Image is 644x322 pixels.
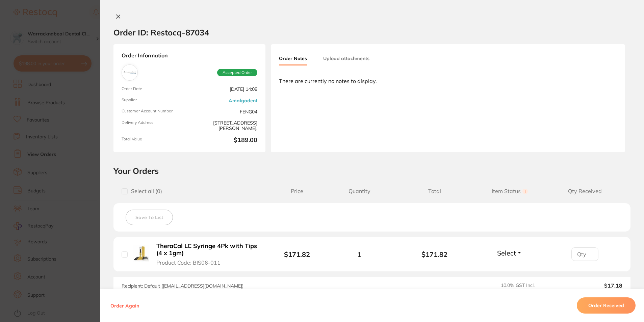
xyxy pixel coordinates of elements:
[154,242,262,266] button: TheraCal LC Syringe 4Pk with Tips (4 x 1gm) Product Code: BIS06-011
[571,247,598,261] input: Qty
[108,302,141,308] button: Order Again
[397,250,472,258] b: $171.82
[323,52,369,64] button: Upload attachments
[279,78,617,84] div: There are currently no notes to display.
[126,210,173,225] button: Save To List
[192,109,257,114] span: FENG04
[10,6,125,125] div: message notification from Restocq, 2w ago. Hi Cassidy, ​ Starting 11 August, we’re making some up...
[322,188,397,194] span: Quantity
[156,260,221,266] span: Product Code: BIS06-011
[357,250,361,258] span: 1
[192,86,257,92] span: [DATE] 14:08
[229,98,257,103] a: Amalgadent
[397,188,472,194] span: Total
[133,245,149,262] img: TheraCal LC Syringe 4Pk with Tips (4 x 1gm)
[495,249,524,257] button: Select
[272,188,322,194] span: Price
[497,249,516,257] span: Select
[123,66,136,79] img: Amalgadent
[217,69,257,76] span: Accepted Order
[15,12,26,23] img: Profile image for Restocq
[113,166,630,176] h2: Your Orders
[29,10,120,112] div: Message content
[122,283,243,289] span: Recipient: Default ( [EMAIL_ADDRESS][DOMAIN_NAME] )
[501,283,559,289] span: 10.0 % GST Incl.
[564,283,622,289] output: $17.18
[284,250,310,259] b: $171.82
[472,188,547,194] span: Item Status
[113,27,209,37] h2: Order ID: Restocq- 87034
[122,86,187,92] span: Order Date
[279,52,307,65] button: Order Notes
[122,52,257,59] strong: Order Information
[577,297,636,314] button: Order Received
[122,120,187,131] span: Delivery Address
[29,10,120,169] div: Hi [PERSON_NAME], ​ Starting [DATE], we’re making some updates to our product offerings on the Re...
[29,114,120,120] p: Message from Restocq, sent 2w ago
[192,120,257,131] span: [STREET_ADDRESS][PERSON_NAME],
[122,137,187,144] span: Total Value
[122,109,187,114] span: Customer Account Number
[122,98,187,103] span: Supplier
[128,188,162,194] span: Select all ( 0 )
[192,137,257,144] b: $189.00
[156,243,260,257] b: TheraCal LC Syringe 4Pk with Tips (4 x 1gm)
[547,188,622,194] span: Qty Received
